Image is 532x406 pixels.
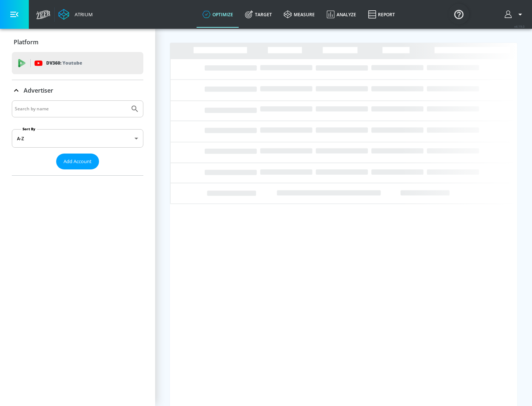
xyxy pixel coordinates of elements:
[58,9,93,20] a: Atrium
[21,127,37,131] label: Sort By
[12,100,143,175] div: Advertiser
[64,157,92,166] span: Add Account
[239,1,278,28] a: Target
[321,1,362,28] a: Analyze
[12,80,143,101] div: Advertiser
[449,4,469,24] button: Open Resource Center
[197,1,239,28] a: optimize
[362,1,401,28] a: Report
[46,59,82,67] p: DV360:
[15,104,127,114] input: Search by name
[278,1,321,28] a: measure
[12,52,143,74] div: DV360: Youtube
[56,154,99,169] button: Add Account
[12,169,143,175] nav: list of Advertiser
[62,59,82,67] p: Youtube
[14,38,38,46] p: Platform
[24,86,53,94] p: Advertiser
[72,11,93,18] div: Atrium
[12,32,143,52] div: Platform
[12,129,143,148] div: A-Z
[514,24,525,28] span: v 4.19.0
